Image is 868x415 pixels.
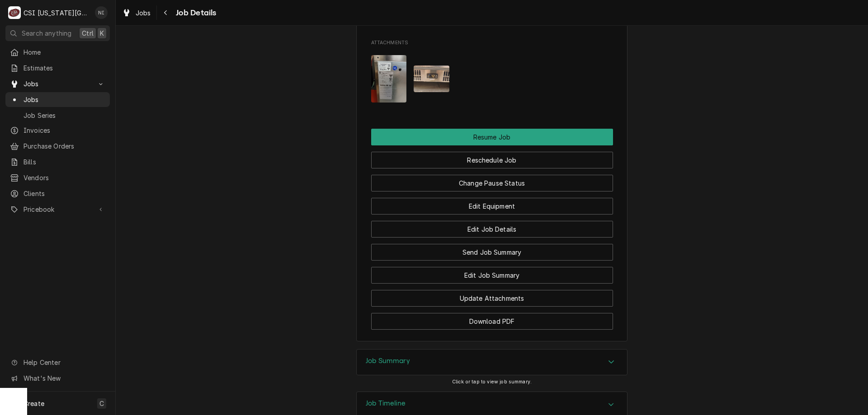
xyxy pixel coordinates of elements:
[371,313,613,330] button: Download PDF
[159,5,173,20] button: Navigate back
[24,189,105,198] span: Clients
[24,205,92,214] span: Pricebook
[99,399,104,408] span: C
[5,355,110,370] a: Go to Help Center
[24,111,105,120] span: Job Series
[8,6,21,19] div: CSI Kansas City's Avatar
[5,139,110,154] a: Purchase Orders
[5,76,110,91] a: Go to Jobs
[371,129,613,330] div: Button Group
[136,8,151,18] span: Jobs
[5,45,110,60] a: Home
[371,48,613,110] span: Attachments
[5,123,110,138] a: Invoices
[8,6,21,19] div: C
[24,126,105,135] span: Invoices
[371,55,407,103] img: nnVWNTfzSw2cMdC58hmU
[371,152,613,168] button: Reschedule Job
[371,145,613,168] div: Button Group Row
[24,373,104,383] span: What's New
[371,244,613,261] button: Send Job Summary
[371,175,613,191] button: Change Pause Status
[371,238,613,261] div: Button Group Row
[371,129,613,145] div: Button Group Row
[5,154,110,169] a: Bills
[371,198,613,214] button: Edit Equipment
[371,191,613,214] div: Button Group Row
[371,39,613,47] span: Attachments
[24,79,92,89] span: Jobs
[356,349,627,375] div: Job Summary
[371,221,613,238] button: Edit Job Details
[5,186,110,201] a: Clients
[371,267,613,284] button: Edit Job Summary
[24,173,105,182] span: Vendors
[5,170,110,185] a: Vendors
[5,202,110,217] a: Go to Pricebook
[371,129,613,145] button: Resume Job
[452,379,532,385] span: Click or tap to view job summary.
[371,284,613,307] div: Button Group Row
[24,63,105,73] span: Estimates
[95,6,108,19] div: NI
[24,141,105,151] span: Purchase Orders
[173,7,217,19] span: Job Details
[371,307,613,330] div: Button Group Row
[5,92,110,107] a: Jobs
[371,214,613,238] div: Button Group Row
[366,357,410,365] h3: Job Summary
[24,358,104,367] span: Help Center
[24,95,105,104] span: Jobs
[22,28,71,38] span: Search anything
[82,28,94,38] span: Ctrl
[24,8,90,18] div: CSI [US_STATE][GEOGRAPHIC_DATA]
[24,400,44,407] span: Create
[366,399,406,408] h3: Job Timeline
[357,350,627,375] button: Accordion Details Expand Trigger
[118,5,155,20] a: Jobs
[414,65,449,92] img: 7ngdVj5lTeyM3SwBncCo
[100,28,104,38] span: K
[5,61,110,75] a: Estimates
[357,350,627,375] div: Accordion Header
[24,47,105,57] span: Home
[95,6,108,19] div: Nate Ingram's Avatar
[371,39,613,110] div: Attachments
[371,168,613,191] div: Button Group Row
[24,157,105,167] span: Bills
[371,290,613,307] button: Update Attachments
[5,371,110,386] a: Go to What's New
[5,25,110,41] button: Search anythingCtrlK
[371,261,613,284] div: Button Group Row
[5,108,110,123] a: Job Series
